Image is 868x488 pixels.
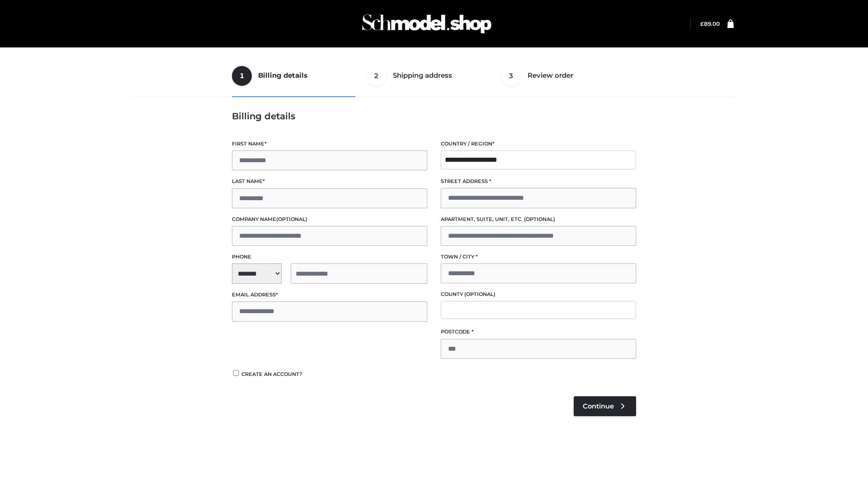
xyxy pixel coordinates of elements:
[232,177,427,186] label: Last name
[441,177,636,186] label: Street address
[583,402,614,410] span: Continue
[524,216,555,222] span: (optional)
[574,396,636,416] a: Continue
[232,370,240,376] input: Create an account?
[359,6,495,42] img: Schmodel Admin 964
[441,215,636,224] label: Apartment, suite, unit, etc.
[441,253,636,261] label: Town / City
[232,291,427,299] label: Email address
[232,140,427,148] label: First name
[441,328,636,336] label: Postcode
[232,215,427,224] label: Company name
[700,20,720,27] bdi: 89.00
[464,291,495,297] span: (optional)
[232,253,427,261] label: Phone
[241,371,302,377] span: Create an account?
[441,290,636,299] label: County
[700,20,704,27] span: £
[441,140,636,148] label: Country / Region
[700,20,720,27] a: £89.00
[276,216,307,222] span: (optional)
[232,111,636,122] h3: Billing details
